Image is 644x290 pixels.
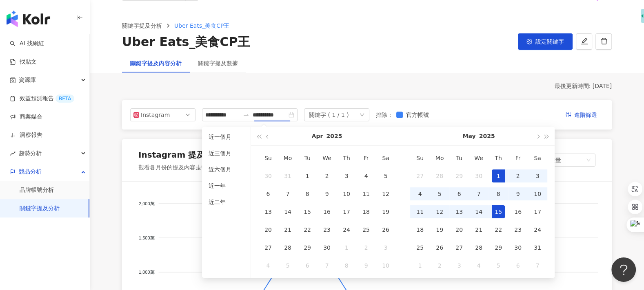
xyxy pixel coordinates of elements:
tspan: 1,500萬 [139,235,155,240]
td: 2025-04-11 [356,185,376,203]
button: 設定關鍵字 [518,33,573,50]
td: 2025-04-09 [317,185,337,203]
td: 2025-03-31 [278,167,298,185]
td: 2025-05-25 [410,239,430,257]
td: 2025-04-12 [376,185,395,203]
td: 2025-04-27 [258,239,278,257]
td: 2025-05-09 [356,257,376,275]
div: 22 [301,223,314,236]
button: 進階篩選 [559,108,604,121]
a: 洞察報告 [10,131,42,139]
td: 2025-04-30 [469,167,489,185]
div: 關鍵字 ( 1 / 1 ) [309,109,349,121]
td: 2025-04-02 [317,167,337,185]
td: 2025-05-30 [508,239,528,257]
td: 2025-04-01 [298,167,317,185]
td: 2025-05-09 [508,185,528,203]
div: 21 [472,223,485,236]
div: 7 [281,187,294,200]
td: 2025-04-20 [258,221,278,239]
td: 2025-05-24 [528,221,547,239]
td: 2025-05-13 [449,203,469,221]
div: 29 [301,241,314,254]
th: Sa [376,149,395,167]
div: 30 [511,241,524,254]
td: 2025-04-19 [376,203,395,221]
th: Fr [508,149,528,167]
th: Fr [356,149,376,167]
div: 10 [379,259,392,272]
div: 8 [301,187,314,200]
div: 22 [492,223,505,236]
div: 10 [340,187,353,200]
th: Su [258,149,278,167]
div: 觀看各月份的提及內容走勢，點擊節點查看細節 。如選擇單一月份，顯示的是當月至今的數據。(聲量 = 按讚數 + 分享數 + 留言數 + 觀看數) [138,164,498,172]
th: Mo [278,149,298,167]
iframe: Help Scout Beacon - Open [611,257,636,282]
td: 2025-04-08 [298,185,317,203]
span: Uber Eats_美食CP王 [174,22,229,29]
td: 2025-05-06 [449,185,469,203]
div: 最後更新時間: [DATE] [122,82,612,90]
td: 2025-05-14 [469,203,489,221]
td: 2025-05-29 [489,239,508,257]
div: 4 [472,259,485,272]
div: 13 [262,205,275,218]
td: 2025-05-04 [410,185,430,203]
div: 24 [531,223,544,236]
span: down [360,112,364,117]
td: 2025-04-28 [430,167,449,185]
div: 關鍵字提及內容分析 [130,59,182,68]
td: 2025-04-26 [376,221,395,239]
td: 2025-05-27 [449,239,469,257]
span: 官方帳號 [403,110,432,119]
tspan: 1,000萬 [139,270,155,275]
span: 設定關鍵字 [535,38,564,45]
th: Mo [430,149,449,167]
th: We [469,149,489,167]
td: 2025-05-04 [258,257,278,275]
div: 12 [379,187,392,200]
td: 2025-06-02 [430,257,449,275]
div: 19 [433,223,446,236]
th: Tu [449,149,469,167]
td: 2025-05-31 [528,239,547,257]
td: 2025-04-15 [298,203,317,221]
a: 效益預測報告BETA [10,94,74,103]
td: 2025-05-23 [508,221,528,239]
td: 2025-04-10 [337,185,356,203]
div: 21 [281,223,294,236]
div: 13 [453,205,466,218]
div: 1 [301,169,314,182]
div: 5 [281,259,294,272]
td: 2025-05-08 [337,257,356,275]
div: 6 [301,259,314,272]
a: 品牌帳號分析 [20,186,54,194]
div: 27 [413,169,426,182]
span: setting [526,39,532,44]
img: logo [7,11,50,27]
div: Uber Eats_美食CP王 [122,33,250,51]
div: 28 [472,241,485,254]
div: 26 [433,241,446,254]
span: 趨勢分析 [19,144,42,163]
td: 2025-04-17 [337,203,356,221]
div: 27 [453,241,466,254]
td: 2025-05-02 [508,167,528,185]
li: 近一個月 [205,130,247,143]
button: 2025 [479,127,495,145]
div: 17 [340,205,353,218]
td: 2025-04-06 [258,185,278,203]
div: 4 [413,187,426,200]
td: 2025-06-07 [528,257,547,275]
td: 2025-05-10 [528,185,547,203]
div: 1 [492,169,505,182]
td: 2025-05-18 [410,221,430,239]
span: 資源庫 [19,71,36,89]
div: 5 [379,169,392,182]
td: 2025-05-01 [337,239,356,257]
div: 25 [360,223,373,236]
td: 2025-05-02 [356,239,376,257]
td: 2025-05-22 [489,221,508,239]
td: 2025-04-05 [376,167,395,185]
